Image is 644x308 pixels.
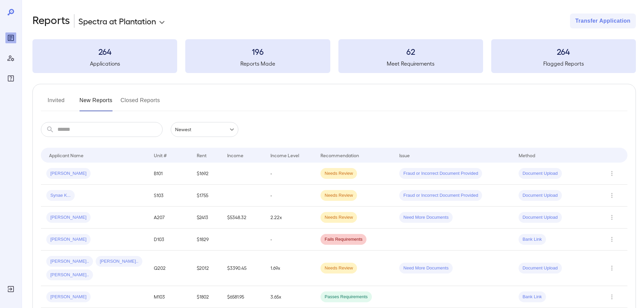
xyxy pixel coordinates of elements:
div: Log Out [5,284,16,294]
p: Spectra at Plantation [78,16,156,26]
span: [PERSON_NAME] [46,294,91,300]
button: Row Actions [606,190,617,201]
td: Q202 [148,251,191,286]
span: Passes Requirements [320,294,372,300]
td: $5348.32 [222,207,265,229]
h3: 196 [185,46,330,57]
button: Row Actions [606,168,617,179]
span: Synae K... [46,192,75,199]
h3: 264 [491,46,636,57]
td: 2.22x [265,207,315,229]
td: $3390.45 [222,251,265,286]
div: Reports [5,32,16,43]
td: $1692 [191,163,222,185]
span: [PERSON_NAME].. [46,258,93,265]
div: Manage Users [5,53,16,64]
button: Invited [41,95,71,111]
td: 3.65x [265,286,315,308]
div: Rent [197,151,208,159]
div: Recommendation [320,151,359,159]
div: Newest [171,122,238,137]
span: Document Upload [519,170,562,177]
span: Need More Documents [399,214,453,221]
h3: 62 [338,46,483,57]
button: Row Actions [606,212,617,223]
td: A207 [148,207,191,229]
span: Fraud or Incorrect Document Provided [399,170,482,177]
td: - [265,229,315,251]
button: Transfer Application [570,14,636,28]
span: [PERSON_NAME] [46,170,91,177]
td: D103 [148,229,191,251]
div: Income [227,151,243,159]
h5: Meet Requirements [338,60,483,68]
span: [PERSON_NAME] [46,214,91,221]
div: Unit # [154,151,167,159]
summary: 264Applications196Reports Made62Meet Requirements264Flagged Reports [32,39,636,73]
span: Needs Review [320,265,357,271]
span: Needs Review [320,192,357,199]
span: Fails Requirements [320,236,366,243]
td: $1755 [191,185,222,207]
td: $2413 [191,207,222,229]
span: [PERSON_NAME].. [46,272,93,278]
h2: Reports [32,14,70,28]
td: 1.69x [265,251,315,286]
div: Applicant Name [49,151,84,159]
h5: Applications [32,60,177,68]
h5: Flagged Reports [491,60,636,68]
button: Row Actions [606,263,617,274]
span: Bank Link [519,236,546,243]
h3: 264 [32,46,177,57]
span: Document Upload [519,265,562,271]
td: $2012 [191,251,222,286]
td: B101 [148,163,191,185]
span: [PERSON_NAME].. [96,258,142,265]
h5: Reports Made [185,60,330,68]
div: FAQ [5,73,16,84]
span: Need More Documents [399,265,453,271]
button: Row Actions [606,234,617,245]
span: [PERSON_NAME] [46,236,91,243]
div: Issue [399,151,410,159]
button: New Reports [79,95,113,111]
span: Document Upload [519,214,562,221]
td: $1802 [191,286,222,308]
td: M103 [148,286,191,308]
button: Row Actions [606,291,617,302]
span: Needs Review [320,170,357,177]
div: Income Level [270,151,299,159]
td: - [265,185,315,207]
td: $1829 [191,229,222,251]
div: Method [519,151,535,159]
button: Closed Reports [121,95,160,111]
td: - [265,163,315,185]
td: S103 [148,185,191,207]
span: Fraud or Incorrect Document Provided [399,192,482,199]
span: Bank Link [519,294,546,300]
span: Needs Review [320,214,357,221]
span: Document Upload [519,192,562,199]
td: $6581.95 [222,286,265,308]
